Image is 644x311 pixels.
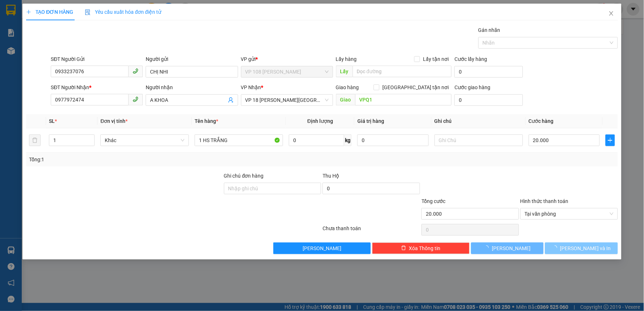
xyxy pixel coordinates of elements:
button: deleteXóa Thông tin [372,242,470,254]
input: Cước giao hàng [454,94,523,106]
span: VP 18 Nguyễn Thái Bình - Quận 1 [245,95,329,105]
span: kg [344,134,352,146]
span: plus [606,137,614,143]
div: SĐT Người Gửi [51,55,143,63]
span: plus [26,9,31,14]
span: [GEOGRAPHIC_DATA] tận nơi [379,83,452,91]
span: Giao [336,94,355,105]
span: [PERSON_NAME] [303,244,341,252]
img: icon [85,9,91,15]
span: loading [552,245,560,250]
div: Người nhận [146,83,238,91]
span: loading [484,245,492,250]
span: phone [133,96,138,102]
span: [PERSON_NAME] [492,244,531,252]
span: Lấy hàng [336,56,357,62]
span: Khác [105,135,184,146]
input: Cước lấy hàng [454,66,523,78]
span: phone [133,68,138,74]
span: Xóa Thông tin [409,244,441,252]
span: close [608,11,614,16]
label: Cước lấy hàng [454,56,487,62]
span: Cước hàng [529,118,554,124]
span: Yêu cầu xuất hóa đơn điện tử [85,9,161,15]
span: TẠO ĐƠN HÀNG [26,9,73,15]
input: Ghi chú đơn hàng [224,183,321,194]
span: VP 108 Lê Hồng Phong - Vũng Tàu [245,66,329,77]
button: delete [29,134,41,146]
span: Thu Hộ [323,173,339,179]
span: Lấy tận nơi [420,55,452,63]
span: VP Nhận [241,84,261,90]
span: SL [49,118,55,124]
label: Cước giao hàng [454,84,490,90]
span: Đơn vị tính [100,118,128,124]
label: Ghi chú đơn hàng [224,173,264,179]
button: Close [601,4,622,24]
button: [PERSON_NAME] và In [545,242,618,254]
span: Tổng cước [421,198,445,204]
div: SĐT Người Nhận [51,83,143,91]
span: Giao hàng [336,84,359,90]
span: Định lượng [307,118,333,124]
button: [PERSON_NAME] [471,242,544,254]
label: Hình thức thanh toán [520,198,569,204]
span: Lấy [336,66,353,77]
input: Dọc đường [353,66,452,77]
div: Tổng: 1 [29,155,249,163]
span: Giá trị hàng [357,118,384,124]
span: Tên hàng [195,118,218,124]
span: delete [401,245,406,251]
button: [PERSON_NAME] [273,242,371,254]
div: VP gửi [241,55,333,63]
input: Dọc đường [355,94,452,105]
input: VD: Bàn, Ghế [195,134,283,146]
button: plus [606,134,615,146]
input: 0 [357,134,429,146]
span: [PERSON_NAME] và In [560,244,611,252]
label: Gán nhãn [478,27,500,33]
th: Ghi chú [432,114,526,128]
input: Ghi Chú [435,134,523,146]
span: Tại văn phòng [525,208,614,219]
div: Người gửi [146,55,238,63]
span: user-add [228,97,234,103]
div: Chưa thanh toán [322,224,421,237]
